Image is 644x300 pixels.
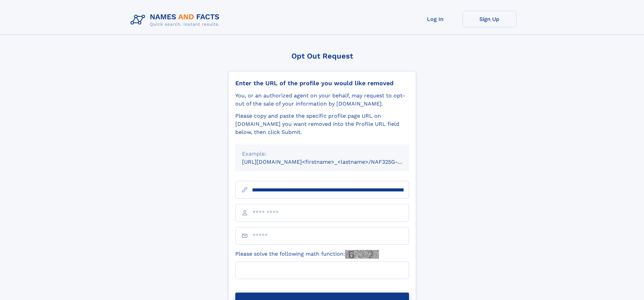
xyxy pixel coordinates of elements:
[235,92,409,108] div: You, or an authorized agent on your behalf, may request to opt-out of the sale of your informatio...
[408,11,462,27] a: Log In
[242,150,402,158] div: Example:
[235,250,379,259] label: Please solve the following math function:
[228,52,416,60] div: Opt Out Request
[235,112,409,136] div: Please copy and paste the specific profile page URL on [DOMAIN_NAME] you want removed into the Pr...
[242,159,422,165] small: [URL][DOMAIN_NAME]<firstname>_<lastname>/NAF325G-xxxxxxxx
[462,11,517,27] a: Sign Up
[128,11,225,29] img: Logo Names and Facts
[235,79,409,87] div: Enter the URL of the profile you would like removed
